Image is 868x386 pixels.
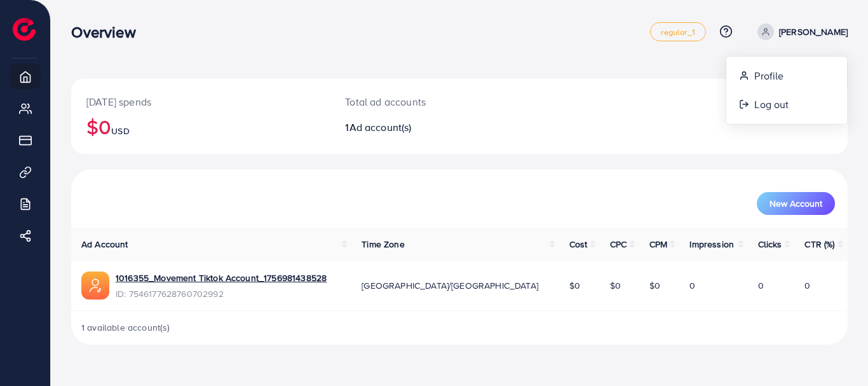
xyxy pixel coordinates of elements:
span: CPM [649,238,667,251]
span: Log out [754,97,789,112]
span: Profile [754,68,783,83]
span: $0 [649,279,660,292]
a: regular_1 [650,22,705,41]
p: Total ad accounts [345,94,509,109]
span: [GEOGRAPHIC_DATA]/[GEOGRAPHIC_DATA] [362,279,538,292]
span: 1 available account(s) [81,321,170,334]
span: Cost [569,238,588,251]
span: ID: 7546177628760702992 [116,287,327,300]
span: 0 [758,279,764,292]
iframe: Chat [814,329,858,376]
span: Time Zone [362,238,404,251]
a: 1016355_Movement Tiktok Account_1756981438528 [116,272,327,284]
ul: [PERSON_NAME] [726,56,848,125]
p: [PERSON_NAME] [779,24,848,39]
span: CPC [610,238,627,251]
span: CTR (%) [804,238,834,251]
span: $0 [569,279,580,292]
img: logo [13,18,36,41]
span: Impression [689,238,734,251]
span: 0 [804,279,810,292]
span: USD [111,125,129,137]
a: [PERSON_NAME] [752,24,848,40]
span: regular_1 [661,28,695,36]
span: Ad Account [81,238,128,251]
button: New Account [757,192,835,215]
p: [DATE] spends [86,94,315,109]
span: New Account [770,199,822,208]
h2: 1 [345,121,509,134]
h3: Overview [71,23,146,41]
h2: $0 [86,114,315,139]
span: Ad account(s) [349,120,412,134]
span: $0 [610,279,621,292]
span: 0 [689,279,695,292]
span: Clicks [758,238,782,251]
img: ic-ads-acc.e4c84228.svg [81,272,109,300]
